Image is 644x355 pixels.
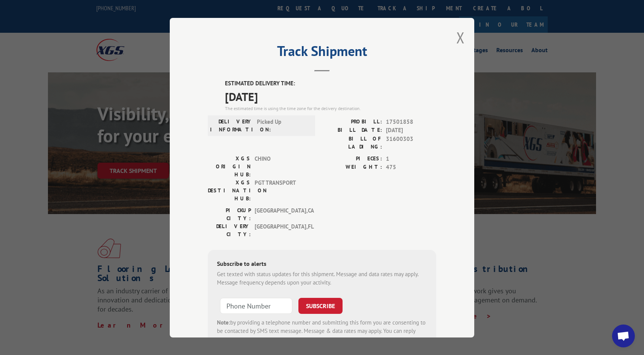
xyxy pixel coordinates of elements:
span: PGT TRANSPORT [255,178,306,202]
button: SUBSCRIBE [298,297,343,313]
span: [DATE] [386,126,436,135]
label: PIECES: [322,154,382,163]
span: 17501858 [386,117,436,126]
span: [GEOGRAPHIC_DATA] , FL [255,222,306,238]
label: XGS DESTINATION HUB: [208,178,251,202]
div: The estimated time is using the time zone for the delivery destination. [225,105,436,112]
div: Subscribe to alerts [217,259,427,270]
div: by providing a telephone number and submitting this form you are consenting to be contacted by SM... [217,318,427,344]
span: CHINO [255,154,306,178]
button: Close modal [456,27,465,48]
div: Get texted with status updates for this shipment. Message and data rates may apply. Message frequ... [217,270,427,287]
span: 31600303 [386,134,436,150]
span: Picked Up [257,117,308,133]
span: 1 [386,154,436,163]
span: 475 [386,163,436,172]
strong: Note: [217,318,230,326]
div: Open chat [612,325,635,347]
label: DELIVERY INFORMATION: [210,117,253,133]
span: [GEOGRAPHIC_DATA] , CA [255,206,306,222]
label: ESTIMATED DELIVERY TIME: [225,79,436,88]
label: BILL OF LADING: [322,134,382,150]
label: DELIVERY CITY: [208,222,251,238]
h2: Track Shipment [208,46,436,60]
label: PICKUP CITY: [208,206,251,222]
label: PROBILL: [322,117,382,126]
label: BILL DATE: [322,126,382,135]
label: WEIGHT: [322,163,382,172]
span: [DATE] [225,88,436,105]
input: Phone Number [220,297,292,313]
label: XGS ORIGIN HUB: [208,154,251,178]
